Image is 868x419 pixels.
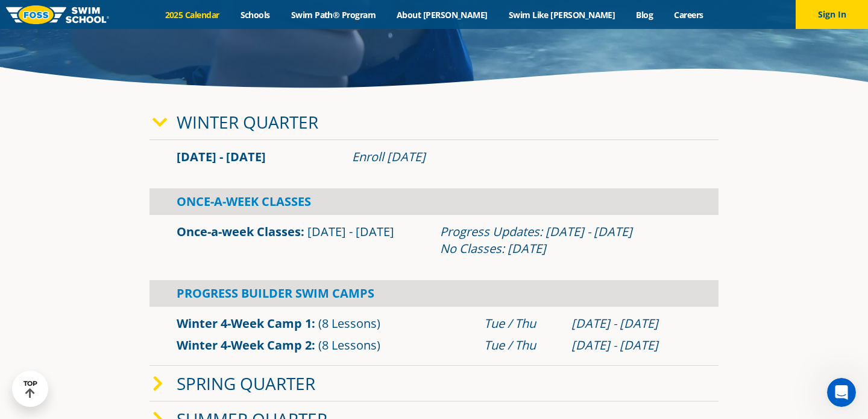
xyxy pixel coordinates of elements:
[177,110,318,133] a: Winter Quarter
[827,378,856,407] iframe: Intercom live chat
[280,9,386,21] a: Swim Path® Program
[386,9,498,21] a: About [PERSON_NAME]
[484,315,560,332] div: Tue / Thu
[571,315,691,332] div: [DATE] - [DATE]
[177,315,312,331] a: Winter 4-Week Camp 1
[318,337,380,353] span: (8 Lessons)
[177,372,315,395] a: Spring Quarter
[149,188,719,215] div: Once-A-Week Classes
[177,337,312,353] a: Winter 4-Week Camp 2
[24,380,37,398] div: TOP
[498,9,626,21] a: Swim Like [PERSON_NAME]
[154,9,230,21] a: 2025 Calendar
[230,9,280,21] a: Schools
[664,9,714,21] a: Careers
[177,149,266,165] span: [DATE] - [DATE]
[484,337,560,354] div: Tue / Thu
[626,9,664,21] a: Blog
[352,149,691,165] div: Enroll [DATE]
[6,5,109,24] img: FOSS Swim School Logo
[440,223,691,257] div: Progress Updates: [DATE] - [DATE] No Classes: [DATE]
[149,280,719,307] div: Progress Builder Swim Camps
[318,315,380,331] span: (8 Lessons)
[571,337,691,354] div: [DATE] - [DATE]
[177,223,301,240] a: Once-a-week Classes
[307,223,394,240] span: [DATE] - [DATE]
